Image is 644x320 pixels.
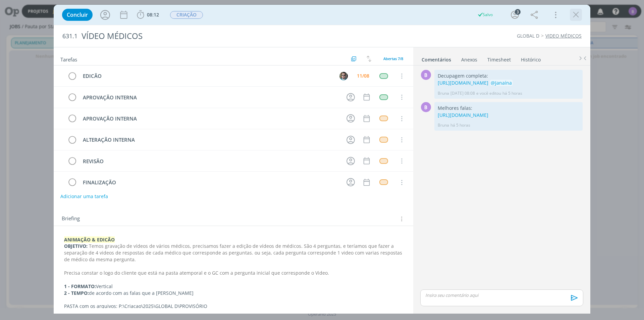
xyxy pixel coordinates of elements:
[64,283,403,290] p: Vertical
[476,90,501,96] span: e você editou
[357,74,369,78] div: 11/08
[509,9,520,20] button: 3
[511,29,559,34] div: Compartilhar com o cliente
[54,5,590,314] div: dialog
[438,80,488,86] a: [URL][DOMAIN_NAME]
[64,270,329,276] span: Precisa constar o logo do cliente que está na pasta atemporal e o GC com a pergunta inicial que c...
[62,9,93,21] button: Concluir
[491,80,512,86] span: @Janaína
[147,11,159,18] span: 08:12
[62,215,80,223] span: Briefing
[67,12,88,17] span: Concluir
[64,283,96,289] strong: 1 - FORMATO:
[545,33,582,39] a: VIDEO MÉDICOS
[60,190,108,202] button: Adicionar uma tarefa
[367,56,371,62] img: arrow-down-up.svg
[62,33,77,40] span: 631.1
[64,243,88,249] strong: OBJETIVO:
[80,157,340,166] div: REVISÃO
[477,12,493,18] div: Salvo
[438,73,579,79] p: Decupagem completa:
[421,102,431,112] div: B
[80,136,340,144] div: ALTERAÇÃO INTERNA
[450,90,475,96] span: [DATE] 08:08
[502,90,522,96] span: há 5 horas
[80,115,340,123] div: APROVAÇÃO INTERNA
[170,11,203,19] span: CRIAÇÃO
[421,70,431,80] div: B
[60,55,77,63] span: Tarefas
[521,53,541,63] a: Histórico
[80,178,340,187] div: FINALIZAÇÃO
[461,56,477,63] div: Anexos
[64,303,207,309] span: PASTA com os arquivos: P:\Criacao\2025\GLOBAL D\PROVISÓRIO
[135,9,161,20] button: 08:12
[339,72,348,80] img: R
[438,105,579,111] p: Melhores falas:
[79,28,363,44] div: VÍDEO MÉDICOS
[64,290,89,296] strong: 2 - TEMPO:
[438,112,488,118] a: [URL][DOMAIN_NAME]
[80,93,340,102] div: APROVAÇÃO INTERNA
[438,122,449,128] p: Bruna
[438,90,449,96] p: Bruna
[515,9,521,15] div: 3
[64,236,115,243] strong: ANIMAÇÃO & EDICÃO
[421,53,451,63] a: Comentários
[383,56,403,61] span: Abertas 7/8
[80,72,333,80] div: EDICÃO
[64,290,403,296] p: de acordo com as falas que a [PERSON_NAME]
[487,53,511,63] a: Timesheet
[450,122,470,128] span: há 5 horas
[170,11,203,19] button: CRIAÇÃO
[64,243,404,263] span: Temos gravação de vídeos de vários médicos, precisamos fazer a edição de vídeos de médicos. São 4...
[338,71,348,81] button: R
